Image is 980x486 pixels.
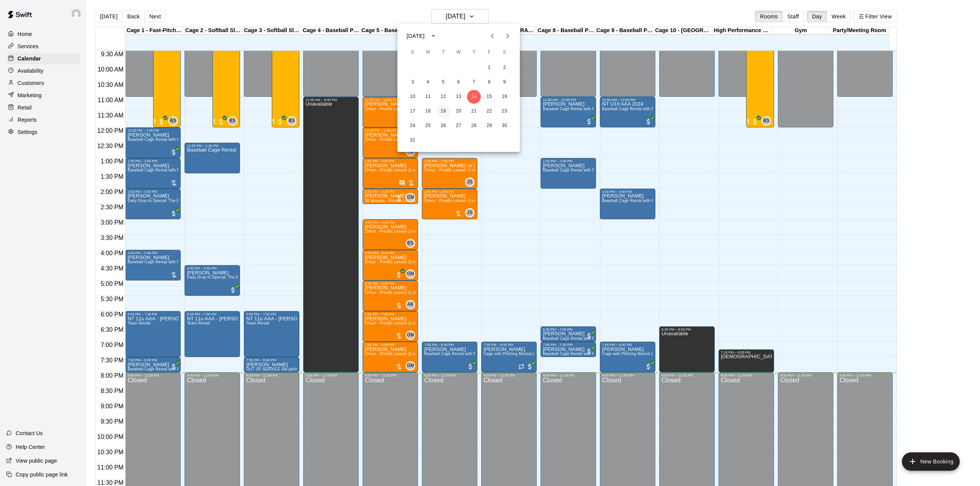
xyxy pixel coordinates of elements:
[421,104,435,118] button: 18
[452,75,465,89] button: 6
[482,75,496,89] button: 8
[498,61,511,75] button: 2
[498,104,511,118] button: 23
[406,90,420,104] button: 10
[452,45,465,60] span: Wednesday
[421,75,435,89] button: 4
[421,119,435,133] button: 25
[500,28,515,44] button: Next month
[452,119,465,133] button: 27
[482,90,496,104] button: 15
[452,90,465,104] button: 13
[406,45,420,60] span: Sunday
[407,32,425,40] div: [DATE]
[436,45,450,60] span: Tuesday
[427,29,440,42] button: calendar view is open, switch to year view
[436,104,450,118] button: 19
[452,104,465,118] button: 20
[482,45,496,60] span: Friday
[467,119,481,133] button: 28
[498,45,511,60] span: Saturday
[406,134,420,147] button: 31
[482,104,496,118] button: 22
[482,119,496,133] button: 29
[467,75,481,89] button: 7
[421,90,435,104] button: 11
[485,28,500,44] button: Previous month
[467,45,481,60] span: Thursday
[467,90,481,104] button: 14
[498,119,511,133] button: 30
[436,119,450,133] button: 26
[498,90,511,104] button: 16
[436,90,450,104] button: 12
[406,75,420,89] button: 3
[406,119,420,133] button: 24
[436,75,450,89] button: 5
[406,104,420,118] button: 17
[482,61,496,75] button: 1
[498,75,511,89] button: 9
[467,104,481,118] button: 21
[421,45,435,60] span: Monday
